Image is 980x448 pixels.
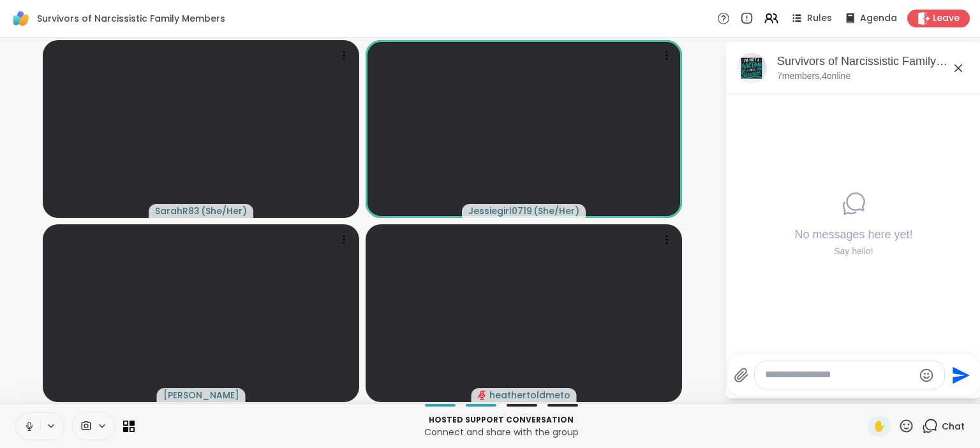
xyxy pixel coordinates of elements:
img: Survivors of Narcissistic Family Members, Sep 14 [736,53,767,83]
span: ( She/Her ) [533,205,579,217]
span: Jessiegirl0719 [468,205,532,217]
h4: No messages here yet! [794,227,912,243]
p: Hosted support conversation [142,414,860,426]
span: heathertoldmeto [489,389,570,401]
span: audio-muted [478,391,487,400]
span: Survivors of Narcissistic Family Members [37,12,225,25]
button: Send [945,361,974,389]
span: SarahR83 [155,205,200,217]
p: Connect and share with the group [142,426,860,438]
button: Emoji picker [919,368,934,383]
span: Agenda [860,12,897,25]
div: Say hello! [794,245,912,258]
span: Rules [807,12,832,25]
span: [PERSON_NAME] [163,389,239,401]
img: ShareWell Logomark [10,8,32,29]
textarea: Type your message [765,368,914,382]
div: Survivors of Narcissistic Family Members, [DATE] [777,54,971,69]
span: ( She/Her ) [201,205,247,217]
span: Chat [942,420,965,433]
span: ✋ [873,419,886,434]
p: 7 members, 4 online [777,70,850,83]
span: Leave [933,12,960,25]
